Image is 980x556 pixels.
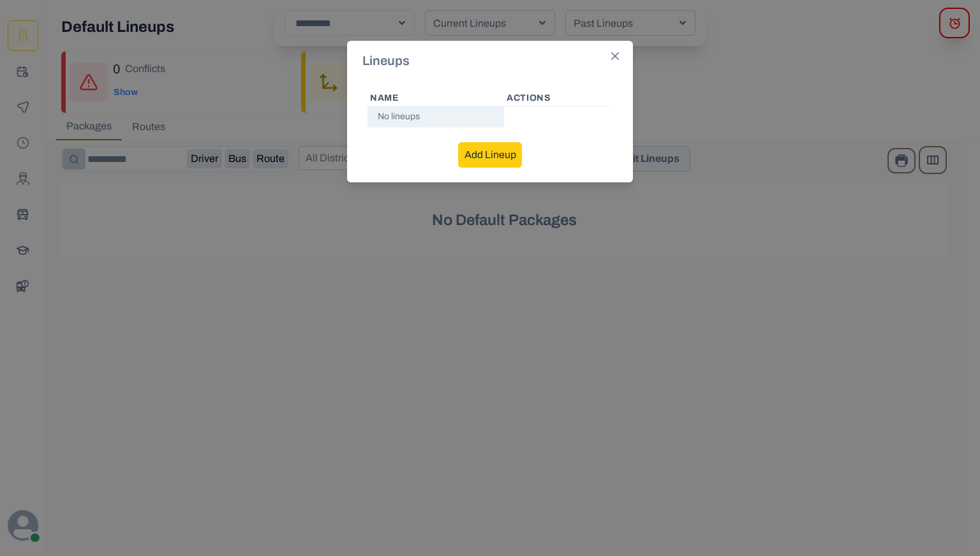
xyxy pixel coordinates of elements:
[605,46,625,66] button: Close
[347,41,633,80] header: Lineups
[367,106,504,128] td: No lineups
[367,91,504,106] th: Name
[458,142,522,168] button: Add Lineup
[504,91,612,106] th: Actions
